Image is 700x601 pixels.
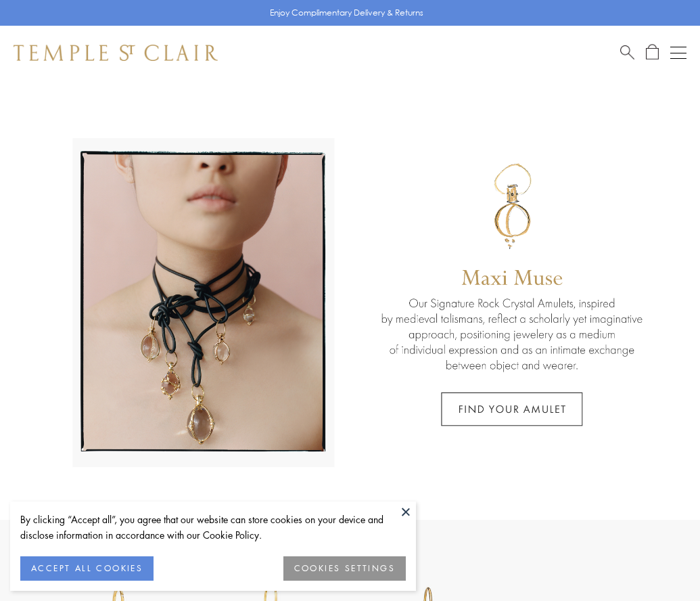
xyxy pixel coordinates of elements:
img: Temple St. Clair [14,45,218,61]
p: Enjoy Complimentary Delivery & Returns [270,6,423,20]
a: Search [620,44,634,61]
button: ACCEPT ALL COOKIES [20,556,154,581]
button: COOKIES SETTINGS [283,556,406,581]
div: By clicking “Accept all”, you agree that our website can store cookies on your device and disclos... [20,512,406,543]
button: Open navigation [670,45,686,61]
a: Open Shopping Bag [646,44,659,61]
